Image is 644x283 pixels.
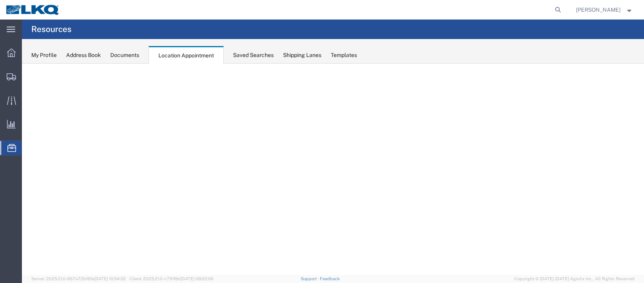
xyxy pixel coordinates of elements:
span: Server: 2025.21.0-667a72bf6fa [31,276,126,281]
a: Feedback [320,276,340,281]
span: Copyright © [DATE]-[DATE] Agistix Inc., All Rights Reserved [514,276,635,282]
a: Support [301,276,320,281]
img: logo [5,4,60,16]
iframe: FS Legacy Container [22,64,644,275]
div: Saved Searches [233,51,274,59]
span: Christopher Sanchez [576,5,621,14]
div: Templates [331,51,357,59]
h4: Resources [31,20,72,39]
span: Client: 2025.21.0-c751f8d [129,276,213,281]
div: Shipping Lanes [283,51,321,59]
span: [DATE] 10:54:32 [94,276,126,281]
div: My Profile [31,51,57,59]
span: [DATE] 08:02:06 [181,276,213,281]
div: Documents [110,51,139,59]
div: Location Appointment [149,46,224,64]
button: [PERSON_NAME] [576,5,633,14]
div: Address Book [66,51,101,59]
